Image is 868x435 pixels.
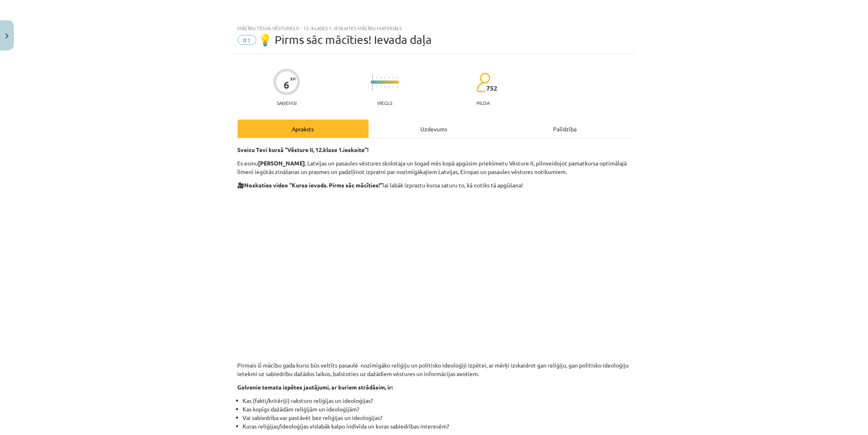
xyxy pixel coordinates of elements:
img: icon-short-line-57e1e144782c952c97e751825c79c345078a6d821885a25fce030b3d8c18986b.svg [376,76,377,78]
p: Es esmu , Latvijas un pasaules vēstures skolotaja un šogad mēs kopā apgūsim priekšmetu Vēsture II... [238,159,631,176]
img: icon-short-line-57e1e144782c952c97e751825c79c345078a6d821885a25fce030b3d8c18986b.svg [397,76,398,78]
p: Saņemsi [273,100,300,106]
img: icon-short-line-57e1e144782c952c97e751825c79c345078a6d821885a25fce030b3d8c18986b.svg [393,86,394,88]
img: students-c634bb4e5e11cddfef0936a35e636f08e4e9abd3cc4e673bd6f9a4125e45ecb1.svg [476,72,490,93]
strong: [PERSON_NAME] [258,159,305,167]
li: Vai sabiedrība var pastāvēt bez reliģijas un ideoloģijas? [243,413,631,422]
li: Kas kopīgs dažādām reliģijām un ideoloģijām? [243,405,631,413]
div: Mācību tēma: Vēstures ii - 12. klases 1. ieskaites mācību materiāls [238,25,631,31]
img: icon-short-line-57e1e144782c952c97e751825c79c345078a6d821885a25fce030b3d8c18986b.svg [380,76,381,78]
img: icon-short-line-57e1e144782c952c97e751825c79c345078a6d821885a25fce030b3d8c18986b.svg [385,86,385,88]
span: #1 [238,35,256,45]
div: Apraksts [238,120,369,138]
img: icon-close-lesson-0947bae3869378f0d4975bcd49f059093ad1ed9edebbc8119c70593378902aed.svg [5,33,9,39]
span: XP [290,76,295,81]
strong: Noskaties video “Kursa ievads. Pirms sāc mācīties!” [245,181,383,189]
img: icon-short-line-57e1e144782c952c97e751825c79c345078a6d821885a25fce030b3d8c18986b.svg [380,86,381,88]
img: icon-short-line-57e1e144782c952c97e751825c79c345078a6d821885a25fce030b3d8c18986b.svg [393,76,394,78]
strong: Sveicu Tevi kursā “Vēsture II, 12.klase 1.ieskaite”! [238,146,369,153]
img: icon-short-line-57e1e144782c952c97e751825c79c345078a6d821885a25fce030b3d8c18986b.svg [385,76,385,78]
div: Palīdzība [500,120,631,138]
strong: Galvenie temata izpētes jautājumi, ar kuriem strādāsim, ir: [238,383,393,391]
img: icon-short-line-57e1e144782c952c97e751825c79c345078a6d821885a25fce030b3d8c18986b.svg [397,86,398,88]
span: 752 [486,85,497,92]
div: Uzdevums [369,120,500,138]
li: Kuras reliģijas/ideoloģijas vislabāk kalpo indivīda un kuras sabiedrības interesēm? [243,422,631,431]
p: 🎥 lai labāk izprastu kursa saturu to, kā notiks tā apgūšana! [238,181,631,189]
div: 6 [284,79,289,91]
img: icon-long-line-d9ea69661e0d244f92f715978eff75569469978d946b2353a9bb055b3ed8787d.svg [372,74,373,90]
span: 💡 Pirms sāc mācīties! Ievada daļa [258,33,432,46]
img: icon-short-line-57e1e144782c952c97e751825c79c345078a6d821885a25fce030b3d8c18986b.svg [389,76,389,78]
img: icon-short-line-57e1e144782c952c97e751825c79c345078a6d821885a25fce030b3d8c18986b.svg [389,86,389,88]
p: Viegls [377,100,392,106]
p: pilda [477,100,490,106]
li: Kas (fakti/kritēriji) raksturo reliģijas un ideoloģijas? [243,396,631,405]
img: icon-short-line-57e1e144782c952c97e751825c79c345078a6d821885a25fce030b3d8c18986b.svg [376,86,377,88]
p: Pirmais šī mācību gada kurss būs veltīts pasaulē nozīmīgāko reliģiju un politisko ideoloģiji izpē... [238,361,631,378]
